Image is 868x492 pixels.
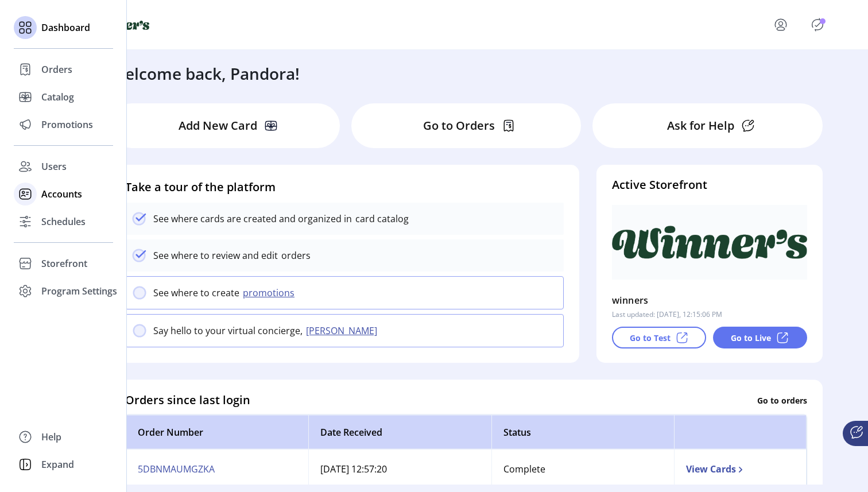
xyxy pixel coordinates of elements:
span: Dashboard [41,21,90,34]
p: Ask for Help [667,117,734,134]
p: Add New Card [179,117,257,134]
p: Last updated: [DATE], 12:15:06 PM [612,309,722,320]
span: Promotions [41,118,93,131]
span: Catalog [41,90,74,104]
p: See where cards are created and organized in [153,212,352,226]
td: Complete [491,450,674,489]
button: promotions [239,286,301,300]
p: Go to orders [757,394,807,406]
span: Orders [41,63,72,76]
h4: Take a tour of the platform [125,179,564,196]
td: 5DBNMAUMGZKA [126,450,308,489]
h3: Welcome back, Pandora! [110,61,300,86]
span: Accounts [41,187,82,201]
th: Order Number [126,415,308,450]
td: [DATE] 12:57:20 [308,450,491,489]
p: Go to Live [731,332,771,344]
span: Users [41,160,67,173]
td: View Cards [674,450,807,489]
span: Storefront [41,257,87,270]
p: Go to Orders [423,117,495,134]
p: card catalog [352,212,409,226]
span: Schedules [41,215,86,228]
span: Help [41,430,61,444]
p: See where to create [153,286,239,300]
span: Program Settings [41,284,117,298]
p: winners [612,291,649,309]
span: Expand [41,458,74,471]
button: [PERSON_NAME] [303,324,384,338]
h4: Active Storefront [612,176,807,193]
p: orders [278,249,311,262]
th: Date Received [308,415,491,450]
p: Say hello to your virtual concierge, [153,324,303,338]
p: See where to review and edit [153,249,278,262]
h4: Orders since last login [125,392,250,409]
p: Go to Test [630,332,671,344]
th: Status [491,415,674,450]
button: menu [758,11,808,38]
button: Publisher Panel [808,16,827,34]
